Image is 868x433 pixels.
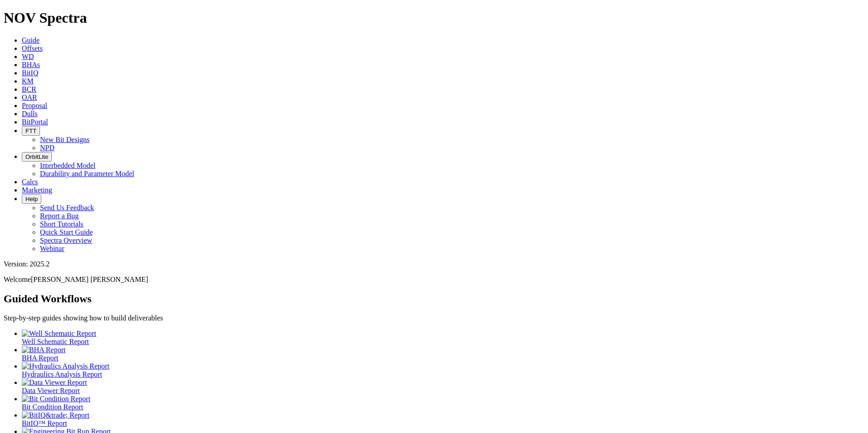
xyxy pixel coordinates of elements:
span: [PERSON_NAME] [PERSON_NAME] [31,276,148,283]
span: Bit Condition Report [22,403,83,411]
a: Hydraulics Analysis Report Hydraulics Analysis Report [22,362,864,378]
span: Hydraulics Analysis Report [22,370,102,378]
a: KM [22,77,34,85]
a: NPD [40,144,54,152]
a: Report a Bug [40,212,79,220]
img: Well Schematic Report [22,330,96,338]
a: Data Viewer Report Data Viewer Report [22,379,864,394]
h1: NOV Spectra [4,10,864,26]
a: BitIQ&trade; Report BitIQ™ Report [22,411,864,427]
img: BHA Report [22,346,65,354]
img: Bit Condition Report [22,395,90,403]
span: BitIQ™ Report [22,419,67,427]
a: Calcs [22,178,38,186]
p: Welcome [4,276,864,284]
button: OrbitLite [22,152,52,162]
a: WD [22,53,34,60]
img: Hydraulics Analysis Report [22,362,109,370]
div: Version: 2025.2 [4,260,864,268]
a: BHAs [22,61,40,69]
a: Guide [22,36,39,44]
a: Dulls [22,110,38,118]
img: Data Viewer Report [22,379,87,387]
a: BitPortal [22,118,48,126]
a: Quick Start Guide [40,228,93,236]
a: Well Schematic Report Well Schematic Report [22,330,864,345]
a: BHA Report BHA Report [22,346,864,362]
span: Data Viewer Report [22,387,80,394]
a: Spectra Overview [40,236,92,244]
a: New Bit Designs [40,136,89,143]
a: Proposal [22,102,47,109]
p: Step-by-step guides showing how to build deliverables [4,314,864,322]
span: OrbitLite [25,153,48,160]
a: Durability and Parameter Model [40,170,134,177]
button: Help [22,194,41,204]
a: Bit Condition Report Bit Condition Report [22,395,864,411]
a: Send Us Feedback [40,204,94,212]
a: Webinar [40,245,64,252]
a: Short Tutorials [40,220,84,228]
a: Marketing [22,186,52,194]
span: Well Schematic Report [22,338,89,345]
span: FTT [25,128,36,134]
a: BCR [22,85,36,93]
span: BHA Report [22,354,58,362]
span: Help [25,196,38,202]
h2: Guided Workflows [4,293,864,305]
img: BitIQ&trade; Report [22,411,89,419]
a: OAR [22,93,37,101]
a: Offsets [22,44,43,52]
a: BitIQ [22,69,38,77]
a: Interbedded Model [40,162,95,169]
button: FTT [22,126,40,136]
